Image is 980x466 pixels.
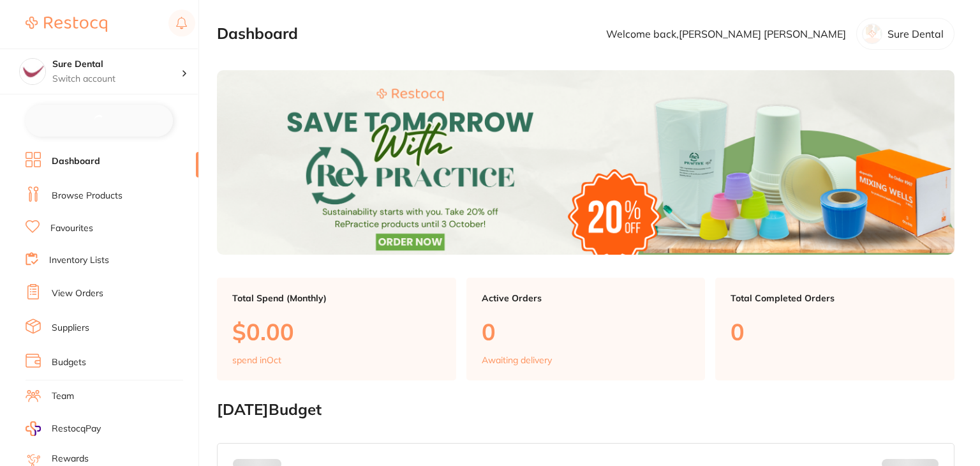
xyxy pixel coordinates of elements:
[52,58,181,71] h4: Sure Dental
[52,73,181,86] p: Switch account
[715,278,954,381] a: Total Completed Orders0
[50,222,93,235] a: Favourites
[217,278,456,381] a: Total Spend (Monthly)$0.00spend inOct
[52,322,89,334] a: Suppliers
[466,278,706,381] a: Active Orders0Awaiting delivery
[52,453,89,465] a: Rewards
[52,390,74,403] a: Team
[232,293,441,303] p: Total Spend (Monthly)
[26,421,41,436] img: RestocqPay
[232,355,281,365] p: spend in Oct
[20,59,45,84] img: Sure Dental
[887,28,944,40] p: Sure Dental
[482,293,690,303] p: Active Orders
[49,254,109,267] a: Inventory Lists
[217,70,954,255] img: Dashboard
[217,25,298,43] h2: Dashboard
[482,355,552,365] p: Awaiting delivery
[482,319,690,345] p: 0
[52,287,103,300] a: View Orders
[52,356,86,369] a: Budgets
[217,401,954,419] h2: [DATE] Budget
[606,28,846,40] p: Welcome back, [PERSON_NAME] [PERSON_NAME]
[26,17,107,32] img: Restocq Logo
[26,10,107,39] a: Restocq Logo
[26,421,101,436] a: RestocqPay
[731,319,939,345] p: 0
[52,155,100,168] a: Dashboard
[232,319,441,345] p: $0.00
[52,423,101,435] span: RestocqPay
[52,190,122,202] a: Browse Products
[731,293,939,303] p: Total Completed Orders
